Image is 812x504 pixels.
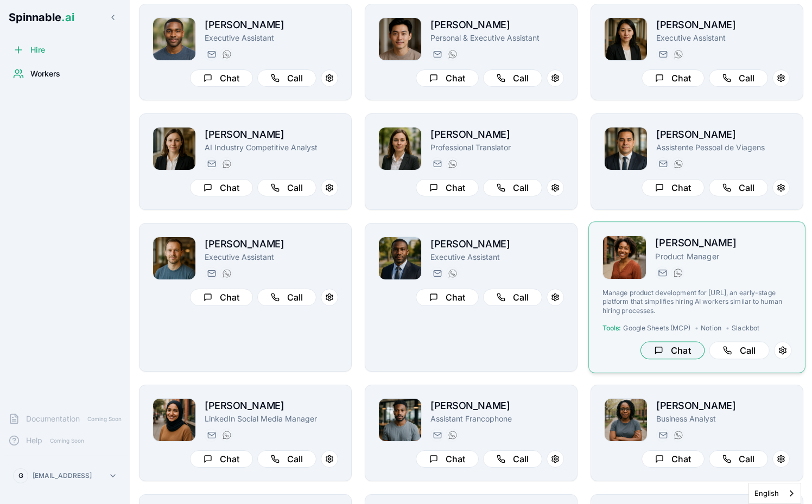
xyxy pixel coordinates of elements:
span: Coming Soon [84,414,125,424]
p: AI Industry Competitive Analyst [205,142,338,153]
p: LinkedIn Social Media Manager [205,413,338,424]
span: Tools: [602,324,621,333]
h2: [PERSON_NAME] [205,127,338,142]
a: English [749,483,801,503]
img: WhatsApp [448,50,457,59]
img: Maxime Dubois [379,399,421,441]
aside: Language selected: English [748,483,801,504]
button: Chat [416,289,479,306]
p: Personal & Executive Assistant [430,33,564,43]
button: Call [483,450,542,468]
h2: [PERSON_NAME] [205,398,338,413]
img: Kaito Ahn [379,18,421,60]
button: Chat [642,69,705,87]
span: .ai [61,11,74,24]
button: WhatsApp [446,267,459,280]
button: Call [257,289,316,306]
button: WhatsApp [671,48,684,61]
img: WhatsApp [223,50,231,59]
img: Malia Ferreira [605,18,647,60]
button: Call [257,69,316,87]
span: Help [26,435,42,446]
button: Send email to kaito.ahn@getspinnable.ai [430,48,443,61]
img: WhatsApp [223,431,231,439]
span: Workers [30,68,60,79]
p: Executive Assistant [430,252,564,263]
img: Julian Petrov [153,237,195,279]
span: Notion [701,324,721,333]
img: WhatsApp [674,50,683,59]
img: WhatsApp [674,160,683,168]
h2: [PERSON_NAME] [656,127,790,142]
button: Send email to deandre.johnson@getspinnable.ai [430,267,443,280]
button: Send email to lucas.silva@getspinnable.ai [656,157,669,170]
p: Assistente Pessoal de Viagens [656,142,790,153]
img: WhatsApp [448,160,457,168]
button: Send email to adam.larsen@getspinnable.ai [205,48,218,61]
span: Spinnable [9,11,74,24]
span: Hire [30,44,45,55]
p: Executive Assistant [205,33,338,43]
h2: [PERSON_NAME] [205,237,338,252]
h2: [PERSON_NAME] [430,237,564,252]
button: WhatsApp [446,157,459,170]
p: Executive Assistant [205,252,338,263]
button: G[EMAIL_ADDRESS] [9,465,122,487]
p: Professional Translator [430,142,564,153]
button: WhatsApp [671,157,684,170]
h2: [PERSON_NAME] [430,17,564,33]
button: Chat [190,450,253,468]
h2: [PERSON_NAME] [656,398,790,413]
button: Chat [640,342,705,360]
img: Mateo Andersson [379,237,421,279]
button: Call [709,69,768,87]
h2: [PERSON_NAME] [205,17,338,33]
button: WhatsApp [446,48,459,61]
button: WhatsApp [446,429,459,442]
span: • [695,324,699,333]
button: Call [257,179,316,196]
button: WhatsApp [671,429,684,442]
img: Dominic Singh [605,127,647,170]
button: Send email to toby.moreau@getspinnable.ai [656,48,669,61]
p: Assistant Francophone [430,413,564,424]
img: WhatsApp [674,269,682,277]
span: Google Sheets (MCP) [623,324,690,333]
button: Chat [416,450,479,468]
button: WhatsApp [220,267,233,280]
button: Chat [416,69,479,87]
button: Chat [190,179,253,196]
button: WhatsApp [220,429,233,442]
img: WhatsApp [448,431,457,439]
h2: [PERSON_NAME] [656,17,790,33]
p: Product Manager [656,251,792,261]
h2: [PERSON_NAME] [430,127,564,142]
button: Call [483,289,542,306]
button: WhatsApp [220,48,233,61]
button: Send email to isabella.martinez@getspinnable.ai [656,429,669,442]
button: Send email to maxime.dubois@getspinnable.ai [430,429,443,442]
span: Coming Soon [47,436,87,446]
img: WhatsApp [223,160,231,168]
img: Adam Larsen [153,18,195,60]
button: Call [709,179,768,196]
button: Chat [642,450,705,468]
button: Chat [190,289,253,306]
button: Chat [416,179,479,196]
img: WhatsApp [674,431,683,439]
button: Send email to lucy.young@getspinnable.ai [430,157,443,170]
button: Call [483,179,542,196]
button: Call [709,342,769,360]
p: [EMAIL_ADDRESS] [33,471,92,480]
img: WhatsApp [223,269,231,278]
img: Isabella Martinez [605,399,647,441]
span: G [18,471,23,480]
button: Chat [190,69,253,87]
div: Language [748,483,801,504]
p: Executive Assistant [656,33,790,43]
button: Send email to sidney.kapoor@getspinnable.ai [205,157,218,170]
button: WhatsApp [671,266,684,279]
button: Call [257,450,316,468]
img: Elena Patterson [153,399,195,441]
button: Chat [642,179,705,196]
